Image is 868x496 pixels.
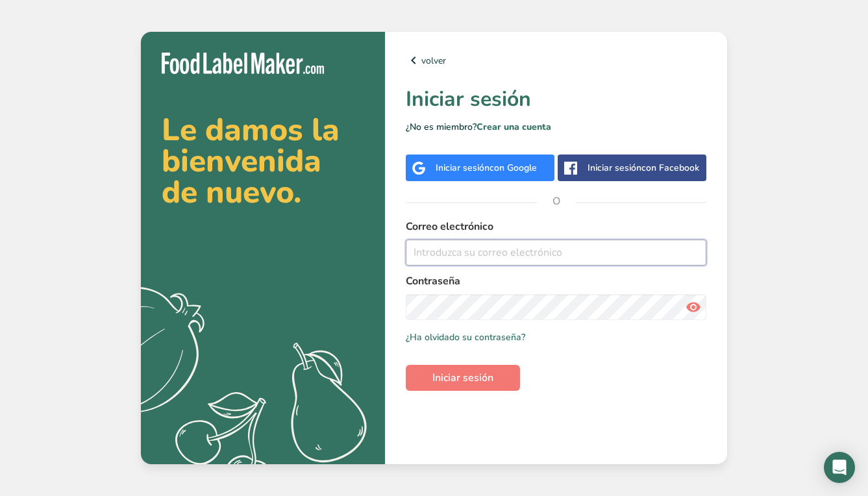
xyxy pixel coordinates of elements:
h2: Le damos la bienvenida de nuevo. [162,114,364,208]
div: Iniciar sesión [588,161,699,175]
span: O [537,182,576,221]
a: Crear una cuenta [477,121,551,133]
a: ¿Ha olvidado su contraseña? [406,330,525,344]
div: Open Intercom Messenger [824,452,855,483]
label: Correo electrónico [406,219,706,234]
h1: Iniciar sesión [406,84,706,115]
img: Food Label Maker [162,53,324,74]
span: con Facebook [641,162,699,174]
label: Contraseña [406,273,706,289]
input: Introduzca su correo electrónico [406,240,706,266]
a: volver [406,53,706,68]
span: Iniciar sesión [432,370,493,386]
button: Iniciar sesión [406,365,520,391]
p: ¿No es miembro? [406,120,706,134]
div: Iniciar sesión [436,161,537,175]
span: con Google [490,162,537,174]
